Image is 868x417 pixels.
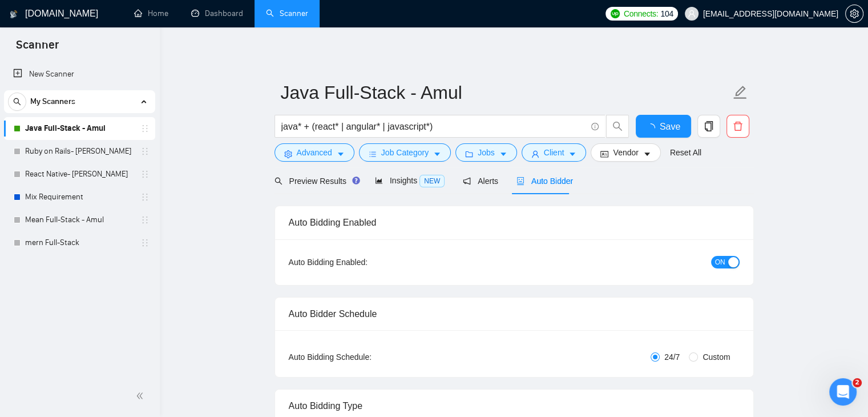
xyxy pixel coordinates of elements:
[478,146,495,159] span: Jobs
[465,150,473,158] span: folder
[624,7,658,20] span: Connects:
[289,351,439,363] div: Auto Bidding Schedule:
[726,115,749,138] button: delete
[613,146,638,159] span: Vendor
[846,9,863,18] span: setting
[25,209,134,231] a: Mean Full-Stack - Amul
[522,143,587,162] button: userClientcaret-down
[134,9,168,18] a: homeHome
[568,150,576,158] span: caret-down
[281,119,586,134] input: Search Freelance Jobs...
[643,150,651,158] span: caret-down
[25,231,134,254] a: mern Full-Stack
[499,150,507,158] span: caret-down
[845,5,863,23] button: setting
[375,176,445,185] span: Insights
[660,351,684,363] span: 24/7
[337,150,345,158] span: caret-down
[845,9,863,18] a: setting
[660,119,680,134] span: Save
[351,175,361,186] div: Tooltip anchor
[660,7,673,20] span: 104
[9,98,26,106] span: search
[381,146,429,159] span: Job Category
[25,186,134,209] a: Mix Requirement
[289,298,740,330] div: Auto Bidder Schedule
[433,150,441,158] span: caret-down
[140,170,150,179] span: holder
[140,147,150,156] span: holder
[30,90,75,113] span: My Scanners
[274,177,282,185] span: search
[13,63,146,86] a: New Scanner
[375,177,383,185] span: area-chart
[140,215,150,224] span: holder
[727,121,749,131] span: delete
[274,177,357,186] span: Preview Results
[591,143,660,162] button: idcardVendorcaret-down
[419,175,445,187] span: NEW
[516,177,524,185] span: robot
[8,93,26,111] button: search
[611,9,620,18] img: upwork-logo.png
[697,115,720,138] button: copy
[281,78,730,107] input: Scanner name...
[289,206,740,239] div: Auto Bidding Enabled
[715,256,725,268] span: ON
[544,146,564,159] span: Client
[289,256,439,268] div: Auto Bidding Enabled:
[4,63,155,86] li: New Scanner
[607,121,628,131] span: search
[274,143,354,162] button: settingAdvancedcaret-down
[531,150,539,158] span: user
[463,177,471,185] span: notification
[688,10,696,18] span: user
[266,9,308,18] a: searchScanner
[829,378,857,406] iframe: Intercom live chat
[600,150,608,158] span: idcard
[4,90,155,254] li: My Scanners
[591,123,599,130] span: info-circle
[606,115,629,138] button: search
[284,150,292,158] span: setting
[140,124,150,133] span: holder
[853,378,862,387] span: 2
[10,5,18,23] img: logo
[698,351,734,363] span: Custom
[670,146,701,159] a: Reset All
[25,140,134,163] a: Ruby on Rails- [PERSON_NAME]
[25,117,134,140] a: Java Full-Stack - Amul
[7,37,68,61] span: Scanner
[698,121,720,131] span: copy
[140,193,150,202] span: holder
[369,150,377,158] span: bars
[140,238,150,247] span: holder
[191,9,243,18] a: dashboardDashboard
[646,123,660,133] span: loading
[733,85,748,100] span: edit
[516,177,573,186] span: Auto Bidder
[25,163,134,186] a: React Native- [PERSON_NAME]
[463,177,498,186] span: Alerts
[297,146,332,159] span: Advanced
[455,143,517,162] button: folderJobscaret-down
[136,390,147,402] span: double-left
[636,115,691,138] button: Save
[359,143,451,162] button: barsJob Categorycaret-down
